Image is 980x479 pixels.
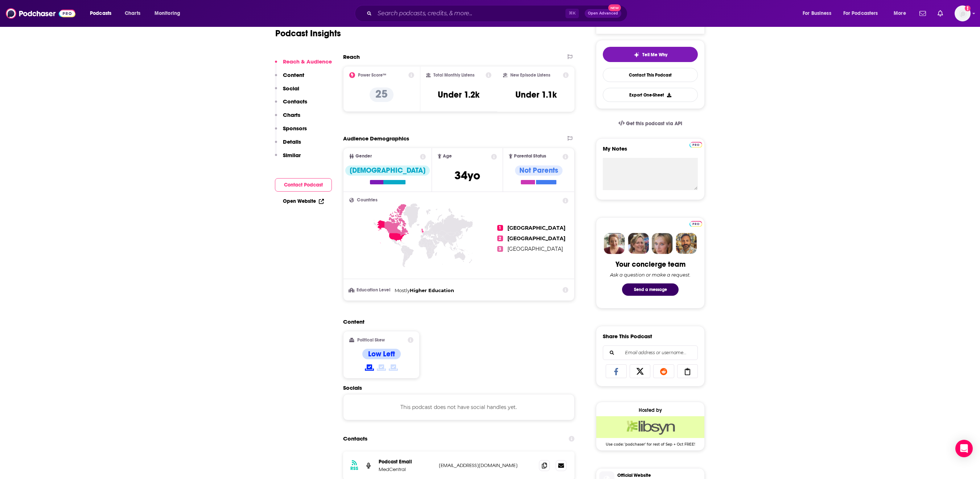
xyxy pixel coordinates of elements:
[439,462,533,468] p: [EMAIL_ADDRESS][DOMAIN_NAME]
[803,8,831,19] span: For Business
[155,8,180,19] span: Monitoring
[604,233,625,254] img: Sydney Profile
[283,125,307,132] p: Sponsors
[85,8,121,19] button: open menu
[588,12,618,15] span: Open Advanced
[357,337,385,343] h2: Political Skew
[283,58,332,65] p: Reach & Audience
[642,52,667,58] span: Tell Me Why
[345,165,430,176] div: [DEMOGRAPHIC_DATA]
[507,235,565,242] a: [GEOGRAPHIC_DATA]
[510,73,550,78] h2: New Episode Listens
[955,5,971,21] img: User Profile
[120,8,145,19] a: Charts
[652,233,673,254] img: Jules Profile
[497,236,503,241] span: 2
[275,178,332,192] button: Contact Podcast
[368,349,395,359] h4: Low Left
[395,287,410,293] span: Mostly
[798,8,840,19] button: open menu
[375,8,565,19] input: Search podcasts, credits, & more...
[343,432,367,446] h2: Contacts
[603,88,698,102] button: Export One-Sheet
[379,459,433,465] p: Podcast Email
[596,416,704,446] a: Libsyn Deal: Use code: 'podchaser' for rest of Sep + Oct FREE!
[433,73,474,78] h2: Total Monthly Listens
[603,345,698,360] div: Search followers
[917,7,929,20] a: Show notifications dropdown
[90,8,111,19] span: Podcasts
[355,154,372,159] span: Gender
[626,120,682,127] span: Get this podcast via API
[843,8,878,19] span: For Podcasters
[515,89,557,100] h3: Under 1.1k
[606,364,627,378] a: Share on Facebook
[596,407,704,413] div: Hosted by
[676,233,697,254] img: Jon Profile
[149,8,190,19] button: open menu
[965,5,971,11] svg: Add a profile image
[515,165,563,184] a: Not Parents
[362,5,634,22] div: Search podcasts, credits, & more...
[617,472,701,479] span: Official Website
[653,364,674,378] a: Share on Reddit
[955,5,971,21] span: Logged in as caitlinhogge
[410,287,454,293] span: Higher Education
[275,85,299,98] button: Social
[677,364,698,378] a: Copy Link
[343,384,575,391] h2: Socials
[343,318,569,325] h2: Content
[358,73,386,78] h2: Power Score™
[515,165,563,176] div: Not Parents
[689,141,702,148] a: Pro website
[343,394,575,420] div: This podcast does not have social handles yet.
[622,283,679,296] button: Send a message
[497,246,503,252] span: 3
[634,52,639,58] img: tell me why sparkle
[585,9,621,18] button: Open AdvancedNew
[349,288,392,292] h3: Education Level
[628,233,649,254] img: Barbara Profile
[894,8,906,19] span: More
[689,220,702,227] a: Pro website
[350,466,358,471] h3: RSS
[507,246,563,252] a: [GEOGRAPHIC_DATA]
[275,125,307,138] button: Sponsors
[935,7,946,20] a: Show notifications dropdown
[609,346,692,360] input: Email address or username...
[603,68,698,82] a: Contact This Podcast
[615,260,685,269] div: Your concierge team
[889,8,915,19] button: open menu
[283,152,301,159] p: Similar
[507,225,565,231] a: [GEOGRAPHIC_DATA]
[275,58,332,71] button: Reach & Audience
[603,333,652,340] h3: Share This Podcast
[565,9,579,18] span: ⌘ K
[454,168,480,183] span: 34 yo
[497,225,503,231] span: 1
[610,272,691,278] div: Ask a question or make a request.
[275,138,301,152] button: Details
[343,53,360,60] h2: Reach
[275,152,301,165] button: Similar
[283,111,300,118] p: Charts
[608,4,621,11] span: New
[343,135,409,142] h2: Audience Demographics
[283,198,324,204] a: Open Website
[125,8,140,19] span: Charts
[275,28,341,39] h1: Podcast Insights
[603,145,698,158] label: My Notes
[443,154,452,159] span: Age
[603,47,698,62] button: tell me why sparkleTell Me Why
[283,85,299,92] p: Social
[370,87,394,102] p: 25
[630,364,651,378] a: Share on X/Twitter
[357,198,378,202] span: Countries
[345,165,430,184] a: [DEMOGRAPHIC_DATA]
[955,440,973,457] div: Open Intercom Messenger
[275,111,300,125] button: Charts
[839,8,889,19] button: open menu
[283,71,304,78] p: Content
[275,71,304,85] button: Content
[6,7,75,20] img: Podchaser - Follow, Share and Rate Podcasts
